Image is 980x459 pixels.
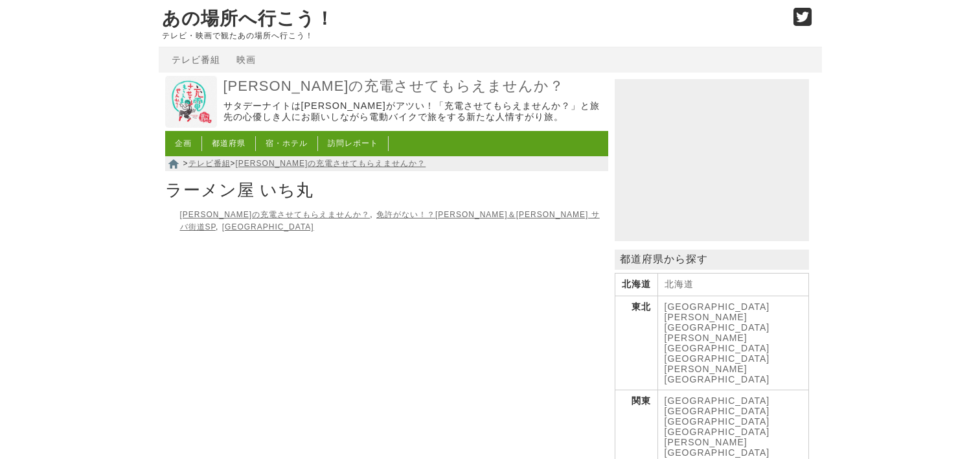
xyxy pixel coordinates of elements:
a: あの場所へ行こう！ [162,8,334,29]
a: [GEOGRAPHIC_DATA] [665,406,770,416]
iframe: Advertisement [615,79,809,241]
li: , [180,210,373,219]
a: 都道府県 [212,139,245,148]
a: [PERSON_NAME][GEOGRAPHIC_DATA] [665,364,770,384]
p: テレビ・映画で観たあの場所へ行こう！ [162,31,780,40]
a: Twitter (@go_thesights) [793,16,812,27]
a: 企画 [175,139,192,148]
a: [PERSON_NAME][GEOGRAPHIC_DATA] [665,333,770,353]
a: テレビ番組 [188,159,231,168]
img: 出川哲朗の充電させてもらえませんか？ [165,76,217,128]
a: [PERSON_NAME]の充電させてもらえませんか？ [180,210,370,219]
a: [GEOGRAPHIC_DATA] [665,416,770,427]
a: [PERSON_NAME]の充電させてもらえませんか？ [236,159,426,168]
a: [GEOGRAPHIC_DATA] [222,222,314,231]
a: 映画 [236,54,256,65]
a: [GEOGRAPHIC_DATA] [665,353,770,364]
a: 訪問レポート [328,139,378,148]
a: 北海道 [665,279,694,289]
a: [PERSON_NAME]の充電させてもらえませんか？ [223,77,605,96]
a: [PERSON_NAME][GEOGRAPHIC_DATA] [665,312,770,333]
p: 都道府県から探す [615,250,809,270]
nav: > > [165,156,608,171]
a: [GEOGRAPHIC_DATA] [665,395,770,406]
a: [GEOGRAPHIC_DATA] [665,427,770,437]
a: 宿・ホテル [266,139,308,148]
h1: ラーメン屋 いち丸 [165,176,608,205]
a: [GEOGRAPHIC_DATA] [665,301,770,312]
a: テレビ番組 [172,54,220,65]
li: , [180,210,600,231]
a: 免許がない！？[PERSON_NAME]＆[PERSON_NAME] サバ街道SP [180,210,600,231]
p: サタデーナイトは[PERSON_NAME]がアツい！「充電させてもらえませんか？」と旅先の心優しき人にお願いしながら電動バイクで旅をする新たな人情すがり旅。 [223,100,605,123]
th: 東北 [615,296,657,390]
th: 北海道 [615,274,657,296]
a: 出川哲朗の充電させてもらえませんか？ [165,119,217,130]
a: [PERSON_NAME][GEOGRAPHIC_DATA] [665,437,770,458]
